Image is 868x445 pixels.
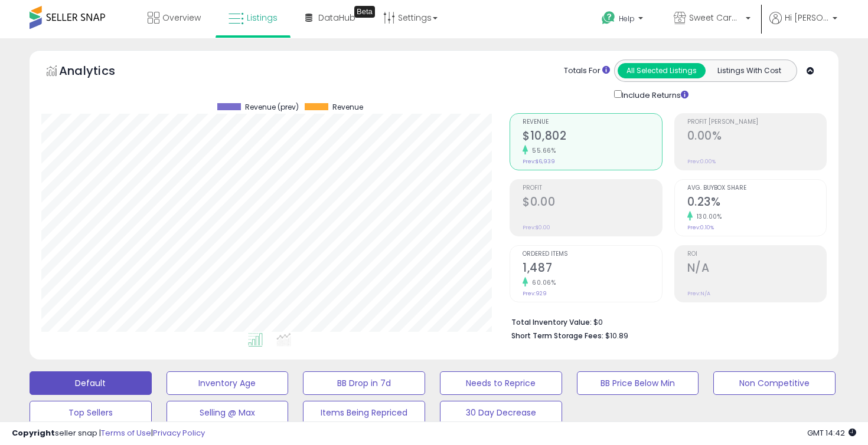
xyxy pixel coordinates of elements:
[689,12,742,24] span: Sweet Carolina Supply
[687,224,714,231] small: Prev: 0.10%
[528,278,556,287] small: 60.06%
[528,146,556,155] small: 55.66%
[619,14,635,24] span: Help
[705,63,793,78] button: Listings With Cost
[167,401,289,424] button: Selling @ Max
[303,401,425,424] button: Items Being Repriced
[601,11,616,25] i: Get Help
[523,261,661,277] h2: 1,487
[687,251,826,258] span: ROI
[564,65,610,77] div: Totals For
[12,428,205,439] div: seller snap | |
[713,371,836,395] button: Non Competitive
[247,12,278,24] span: Listings
[245,103,299,111] span: Revenue (prev)
[511,314,818,328] li: $0
[618,63,706,78] button: All Selected Listings
[769,12,837,38] a: Hi [PERSON_NAME]
[687,290,710,297] small: Prev: N/A
[318,12,355,24] span: DataHub
[523,290,547,297] small: Prev: 929
[523,185,661,192] span: Profit
[162,12,201,24] span: Overview
[153,427,205,439] a: Privacy Policy
[12,427,55,439] strong: Copyright
[693,212,722,221] small: 130.00%
[523,224,550,231] small: Prev: $0.00
[167,371,289,395] button: Inventory Age
[523,251,661,258] span: Ordered Items
[523,119,661,126] span: Revenue
[523,129,661,145] h2: $10,802
[101,427,151,439] a: Terms of Use
[30,371,152,395] button: Default
[687,119,826,126] span: Profit [PERSON_NAME]
[592,2,655,38] a: Help
[440,371,562,395] button: Needs to Reprice
[303,371,425,395] button: BB Drop in 7d
[605,88,703,101] div: Include Returns
[523,158,555,165] small: Prev: $6,939
[354,6,375,18] div: Tooltip anchor
[605,330,628,341] span: $10.89
[687,195,826,211] h2: 0.23%
[30,401,152,424] button: Top Sellers
[687,158,716,165] small: Prev: 0.00%
[687,129,826,145] h2: 0.00%
[511,317,592,327] b: Total Inventory Value:
[687,185,826,192] span: Avg. Buybox Share
[687,261,826,277] h2: N/A
[332,103,363,111] span: Revenue
[785,12,829,24] span: Hi [PERSON_NAME]
[59,62,138,82] h5: Analytics
[577,371,699,395] button: BB Price Below Min
[807,427,856,439] span: 2025-08-15 14:42 GMT
[511,331,603,341] b: Short Term Storage Fees:
[523,195,661,211] h2: $0.00
[440,401,562,424] button: 30 Day Decrease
